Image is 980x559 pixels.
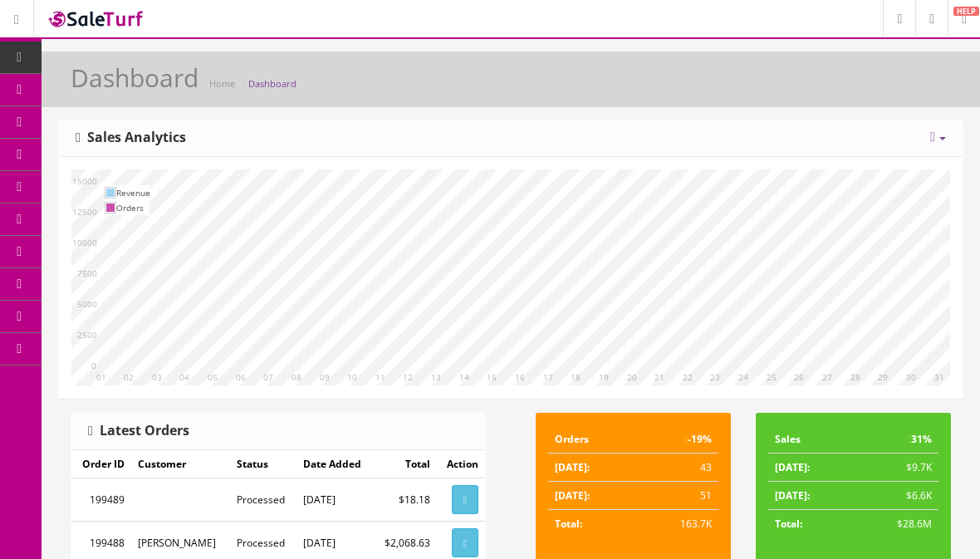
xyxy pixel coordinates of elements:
[373,478,437,522] td: $18.18
[71,478,131,522] td: 199489
[131,450,230,478] td: Customer
[953,7,979,16] span: HELP
[296,450,374,478] td: Date Added
[854,510,939,538] td: $28.6M
[71,450,131,478] td: Order ID
[76,130,186,145] h3: Sales Analytics
[230,450,296,478] td: Status
[437,450,485,478] td: Action
[636,454,718,482] td: 43
[373,450,437,478] td: Total
[775,488,810,503] strong: [DATE]:
[768,425,854,454] td: Sales
[775,460,810,474] strong: [DATE]:
[636,482,718,510] td: 51
[296,478,374,522] td: [DATE]
[548,425,636,454] td: Orders
[71,64,198,91] h1: Dashboard
[555,488,590,503] strong: [DATE]:
[116,200,150,215] td: Orders
[854,454,939,482] td: $9.7K
[116,185,150,200] td: Revenue
[775,517,802,531] strong: Total:
[555,517,582,531] strong: Total:
[209,77,235,90] a: Home
[230,478,296,522] td: Processed
[636,425,718,454] td: -19%
[555,460,590,474] strong: [DATE]:
[854,425,939,454] td: 31%
[88,424,189,439] h3: Latest Orders
[248,77,296,90] a: Dashboard
[47,7,146,30] img: SaleTurf
[636,510,718,538] td: 163.7K
[854,482,939,510] td: $6.6K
